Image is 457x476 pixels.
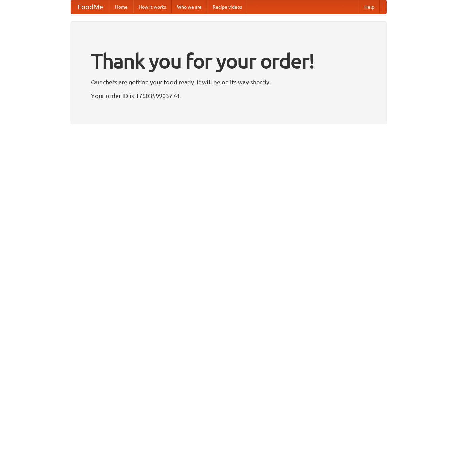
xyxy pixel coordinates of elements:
a: Help [359,0,380,14]
a: How it works [133,0,172,14]
h1: Thank you for your order! [91,45,366,77]
a: Home [110,0,133,14]
a: FoodMe [71,0,110,14]
p: Your order ID is 1760359903774. [91,90,366,101]
p: Our chefs are getting your food ready. It will be on its way shortly. [91,77,366,87]
a: Who we are [172,0,207,14]
a: Recipe videos [207,0,247,14]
